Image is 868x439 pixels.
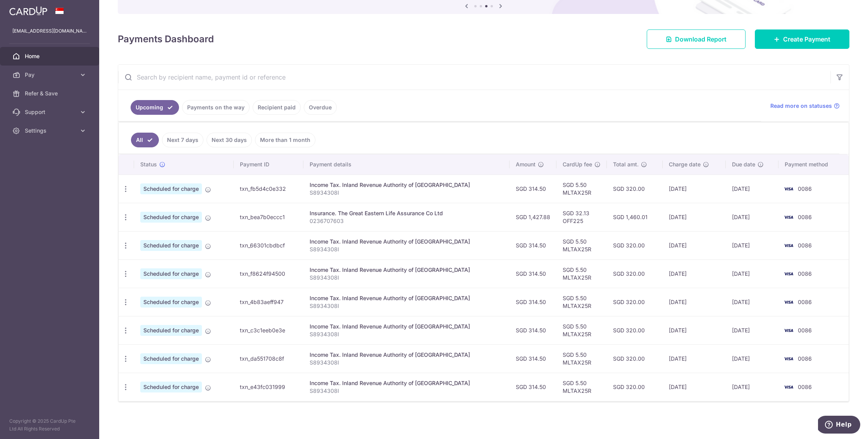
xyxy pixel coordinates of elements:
td: SGD 320.00 [607,373,663,401]
td: SGD 5.50 MLTAX25R [556,175,607,203]
td: SGD 1,427.88 [510,203,556,231]
td: [DATE] [663,231,725,259]
td: SGD 314.50 [510,373,556,401]
a: Read more on statuses [770,102,840,110]
p: S8934308I [310,274,503,282]
span: Scheduled for charge [140,382,202,392]
p: S8934308I [310,330,503,338]
td: SGD 314.50 [510,316,556,344]
td: [DATE] [663,373,725,401]
td: [DATE] [726,231,778,259]
div: Income Tax. Inland Revenue Authority of [GEOGRAPHIC_DATA] [310,266,503,274]
td: SGD 314.50 [510,344,556,373]
div: Income Tax. Inland Revenue Authority of [GEOGRAPHIC_DATA] [310,294,503,302]
span: Pay [25,71,76,79]
p: S8934308I [310,387,503,395]
a: Payments on the way [182,100,250,115]
span: Amount [516,161,536,168]
input: Search by recipient name, payment id or reference [118,65,830,90]
span: Charge date [669,161,701,168]
th: Payment ID [234,154,303,175]
td: [DATE] [663,203,725,231]
td: SGD 5.50 MLTAX25R [556,259,607,288]
span: 0086 [798,242,812,249]
p: [EMAIL_ADDRESS][DOMAIN_NAME] [12,27,87,35]
a: Create Payment [755,29,849,49]
td: SGD 320.00 [607,175,663,203]
td: [DATE] [726,344,778,373]
a: Recipient paid [253,100,301,115]
td: [DATE] [726,288,778,316]
span: Settings [25,127,76,135]
td: SGD 314.50 [510,175,556,203]
a: Next 30 days [207,133,252,147]
img: Bank Card [781,354,796,363]
td: SGD 5.50 MLTAX25R [556,316,607,344]
span: 0086 [798,270,812,277]
td: SGD 1,460.01 [607,203,663,231]
td: SGD 5.50 MLTAX25R [556,231,607,259]
td: SGD 314.50 [510,231,556,259]
span: Total amt. [613,161,639,168]
th: Payment method [778,154,849,175]
span: Scheduled for charge [140,325,202,336]
span: Scheduled for charge [140,183,202,194]
img: Bank Card [781,382,796,392]
td: [DATE] [663,316,725,344]
a: Download Report [647,29,746,49]
a: More than 1 month [255,133,315,147]
td: [DATE] [663,259,725,288]
td: SGD 5.50 MLTAX25R [556,344,607,373]
img: Bank Card [781,326,796,335]
span: Scheduled for charge [140,297,202,308]
span: Due date [732,161,755,168]
td: [DATE] [726,259,778,288]
td: [DATE] [663,288,725,316]
span: Scheduled for charge [140,353,202,364]
img: Bank Card [781,297,796,307]
span: CardUp fee [563,161,592,168]
td: txn_bea7b0eccc1 [234,203,303,231]
span: 0086 [798,185,812,192]
span: Support [25,108,76,116]
span: 0086 [798,327,812,334]
a: Next 7 days [162,133,203,147]
span: Read more on statuses [770,102,832,110]
img: Bank Card [781,184,796,194]
div: Income Tax. Inland Revenue Authority of [GEOGRAPHIC_DATA] [310,379,503,387]
span: Scheduled for charge [140,268,202,279]
iframe: Opens a widget where you can find more information [818,416,860,435]
span: Status [140,161,157,168]
p: 0236707603 [310,217,503,225]
p: S8934308I [310,245,503,253]
td: txn_c3c1eeb0e3e [234,316,303,344]
span: Refer & Save [25,90,76,97]
td: [DATE] [726,373,778,401]
td: SGD 320.00 [607,259,663,288]
td: [DATE] [726,175,778,203]
a: Overdue [304,100,337,115]
span: Scheduled for charge [140,240,202,251]
p: S8934308I [310,189,503,197]
td: [DATE] [663,344,725,373]
div: Income Tax. Inland Revenue Authority of [GEOGRAPHIC_DATA] [310,238,503,245]
span: 0086 [798,214,812,220]
span: Home [25,52,76,60]
td: SGD 314.50 [510,288,556,316]
img: Bank Card [781,241,796,250]
td: SGD 314.50 [510,259,556,288]
td: SGD 320.00 [607,288,663,316]
div: Income Tax. Inland Revenue Authority of [GEOGRAPHIC_DATA] [310,323,503,330]
a: All [131,133,159,147]
div: Income Tax. Inland Revenue Authority of [GEOGRAPHIC_DATA] [310,181,503,189]
td: [DATE] [726,203,778,231]
td: SGD 320.00 [607,231,663,259]
p: S8934308I [310,359,503,366]
td: [DATE] [663,175,725,203]
span: Create Payment [783,35,830,44]
td: txn_e43fc031999 [234,373,303,401]
img: CardUp [9,6,47,16]
td: txn_fb5d4c0e332 [234,175,303,203]
div: Insurance. The Great Eastern Life Assurance Co Ltd [310,209,503,217]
